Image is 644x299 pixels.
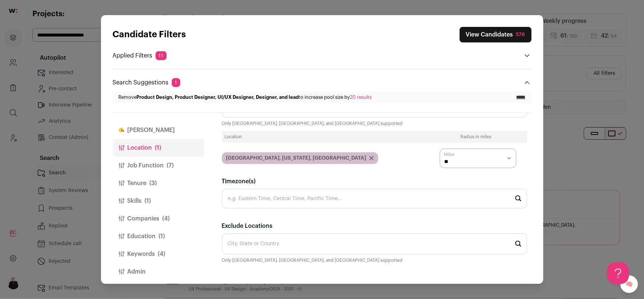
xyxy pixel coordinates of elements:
label: Miles [444,152,455,157]
span: (1) [159,232,165,241]
input: Start typing... [222,233,527,254]
label: Timezone(s) [222,177,527,186]
button: Skills(1) [113,192,204,210]
div: Location [225,134,422,140]
span: (4) [158,250,166,258]
div: Radius in miles [428,134,524,140]
span: (7) [167,161,174,170]
button: Admin [113,263,204,281]
span: (1) [155,143,161,152]
button: Location(1) [113,139,204,157]
button: [PERSON_NAME] [113,121,204,139]
button: Education(1) [113,227,204,245]
p: Applied Filters [113,51,167,60]
button: Companies(4) [113,210,204,227]
label: Exclude Locations [222,222,273,230]
span: (3) [150,179,157,188]
span: (1) [145,197,151,205]
button: Job Function(7) [113,157,204,174]
p: Search Suggestions [113,78,180,87]
div: 576 [516,31,525,38]
span: 11 [156,51,167,60]
span: 1 [172,78,180,87]
button: Tenure(3) [113,174,204,192]
span: 20 results [350,95,372,100]
span: (4) [163,214,170,223]
a: 🧠 [620,275,638,293]
p: Remove to increase pool size by [119,94,372,100]
button: Keywords(4) [113,245,204,263]
input: e.g. Eastern Time, Central Time, Pacific Time... [222,189,527,208]
span: Product Design, Product Designer, UI/UX Designer, Designer, and lead [137,95,299,100]
strong: Candidate Filters [113,30,186,39]
span: [GEOGRAPHIC_DATA], [US_STATE], [GEOGRAPHIC_DATA] [226,154,366,162]
iframe: Help Scout Beacon - Open [607,262,629,284]
button: Close search preferences [460,27,532,42]
button: Open applied filters [523,51,532,60]
span: Only [GEOGRAPHIC_DATA], [GEOGRAPHIC_DATA], and [GEOGRAPHIC_DATA] supported [222,257,403,263]
span: Only [GEOGRAPHIC_DATA], [GEOGRAPHIC_DATA], and [GEOGRAPHIC_DATA] supported [222,121,403,126]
